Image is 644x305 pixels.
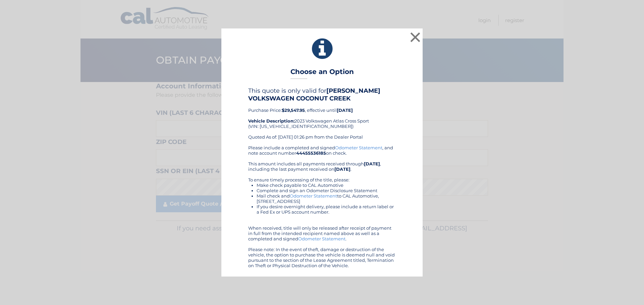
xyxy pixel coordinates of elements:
[364,161,380,166] b: [DATE]
[409,30,422,44] button: ×
[290,68,354,79] h3: Choose an Option
[334,166,351,172] b: [DATE]
[257,204,396,215] li: If you desire overnight delivery, please include a return label or a Fed Ex or UPS account number.
[248,87,380,102] b: [PERSON_NAME] VOLKSWAGEN COCONUT CREEK
[296,150,326,156] b: 44455536185
[248,145,396,268] div: Please include a completed and signed , and note account number on check. This amount includes al...
[248,118,294,124] strong: Vehicle Description:
[335,145,382,150] a: Odometer Statement
[257,188,396,193] li: Complete and sign an Odometer Disclosure Statement
[337,107,353,113] b: [DATE]
[257,193,396,204] li: Mail check and to CAL Automotive, [STREET_ADDRESS]
[248,87,396,145] div: Purchase Price: , effective until 2023 Volkswagen Atlas Cross Sport (VIN: [US_VEHICLE_IDENTIFICAT...
[248,87,396,102] h4: This quote is only valid for
[298,236,345,241] a: Odometer Statement
[290,193,337,199] a: Odometer Statement
[257,182,396,188] li: Make check payable to CAL Automotive
[282,107,305,113] b: $29,547.95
